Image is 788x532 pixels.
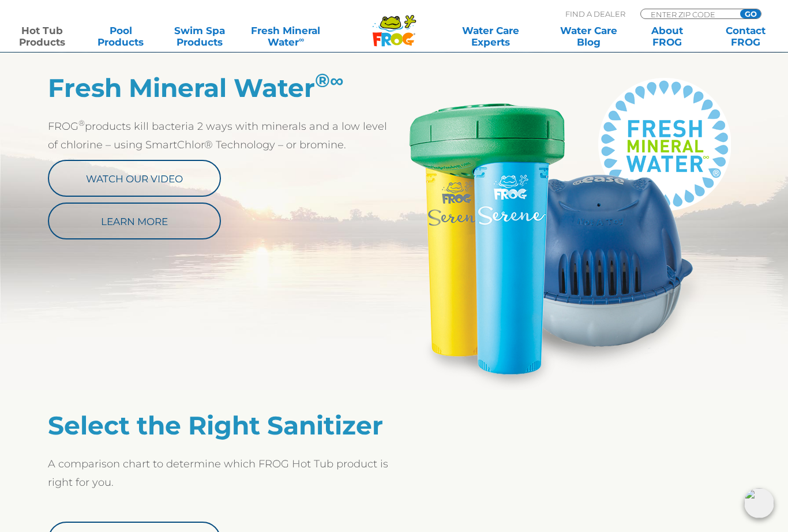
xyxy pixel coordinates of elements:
h2: Fresh Mineral Water [48,73,394,103]
a: Water CareExperts [441,25,540,48]
a: Hot TubProducts [12,25,73,48]
sup: ∞ [299,35,304,44]
a: PoolProducts [90,25,151,48]
a: Fresh MineralWater∞ [247,25,324,48]
input: Zip Code Form [650,9,727,19]
a: AboutFROG [637,25,698,48]
a: Swim SpaProducts [169,25,230,48]
a: Watch Our Video [48,160,221,197]
sup: ® [78,118,85,128]
img: openIcon [744,488,774,518]
a: ContactFROG [715,25,776,48]
img: Serene_@ease_FMW [394,73,740,390]
sup: ® [315,69,344,92]
p: FROG products kill bacteria 2 ways with minerals and a low level of chlorine – using SmartChlor® ... [48,117,394,154]
a: Learn More [48,203,221,239]
em: ∞ [330,69,344,92]
a: Water CareBlog [558,25,619,48]
input: GO [740,9,761,18]
p: A comparison chart to determine which FROG Hot Tub product is right for you. [48,455,394,492]
p: Find A Dealer [565,9,625,19]
h2: Select the Right Sanitizer [48,410,394,440]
